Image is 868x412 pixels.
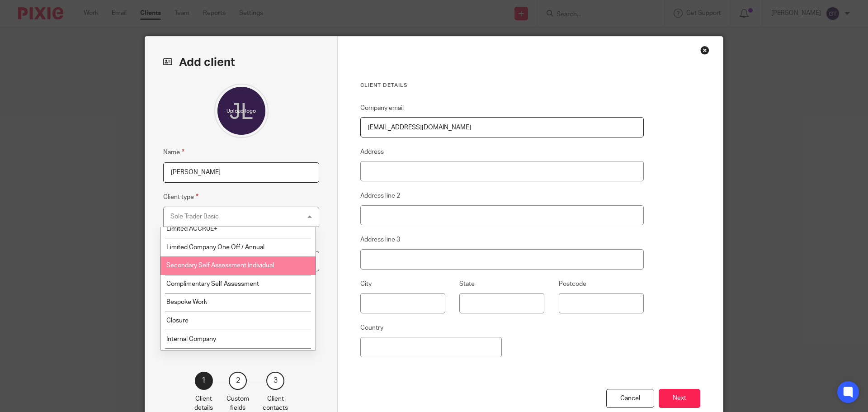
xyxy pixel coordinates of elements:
[360,104,404,113] label: Company email
[163,55,319,70] h2: Add client
[360,235,400,244] label: Address line 3
[229,372,247,390] div: 2
[659,389,700,408] button: Next
[360,279,372,289] label: City
[166,281,259,287] span: Complimentary Self Assessment
[360,191,400,200] label: Address line 2
[166,244,264,251] span: Limited Company One Off / Annual
[166,317,189,324] span: Closure
[166,299,207,305] span: Bespoke Work
[166,262,274,269] span: Secondary Self Assessment Individual
[360,323,383,332] label: Country
[266,372,284,390] div: 3
[170,213,219,220] div: Sole Trader Basic
[195,372,213,390] div: 1
[163,147,184,157] label: Name
[166,226,217,232] span: Limited ACCRUE+
[360,82,644,89] h3: Client details
[166,336,216,342] span: Internal Company
[360,147,384,156] label: Address
[606,389,654,408] div: Cancel
[459,279,475,289] label: State
[559,279,586,289] label: Postcode
[700,46,709,55] div: Close this dialog window
[163,192,198,202] label: Client type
